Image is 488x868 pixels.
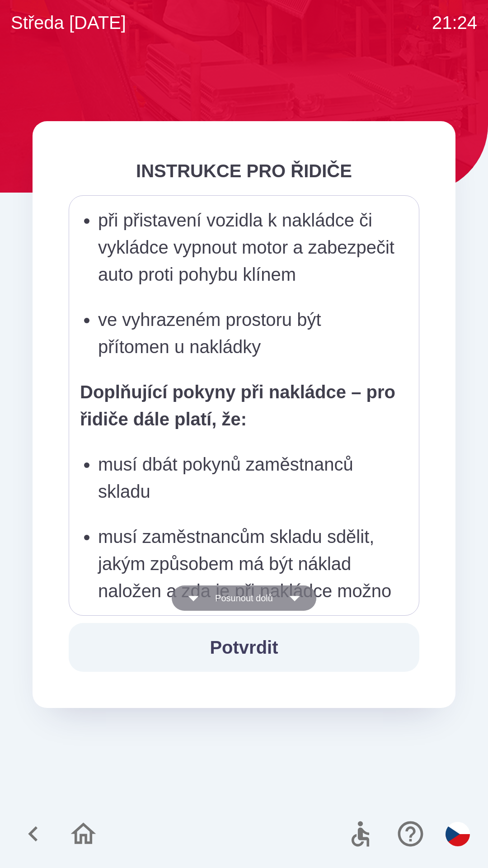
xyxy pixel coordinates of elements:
[98,306,395,360] p: ve vyhrazeném prostoru být přítomen u nakládky
[69,623,419,672] button: Potvrdit
[69,157,419,184] div: INSTRUKCE PRO ŘIDIČE
[11,9,126,36] p: středa [DATE]
[98,523,395,713] p: musí zaměstnancům skladu sdělit, jakým způsobem má být náklad naložen a zda je při nakládce možno...
[172,585,316,611] button: Posunout dolů
[98,451,395,505] p: musí dbát pokynů zaměstnanců skladu
[33,63,455,107] img: Logo
[98,207,395,288] p: při přistavení vozidla k nakládce či vykládce vypnout motor a zabezpečit auto proti pohybu klínem
[446,822,470,846] img: cs flag
[432,9,477,36] p: 21:24
[80,382,395,429] strong: Doplňující pokyny při nakládce – pro řidiče dále platí, že:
